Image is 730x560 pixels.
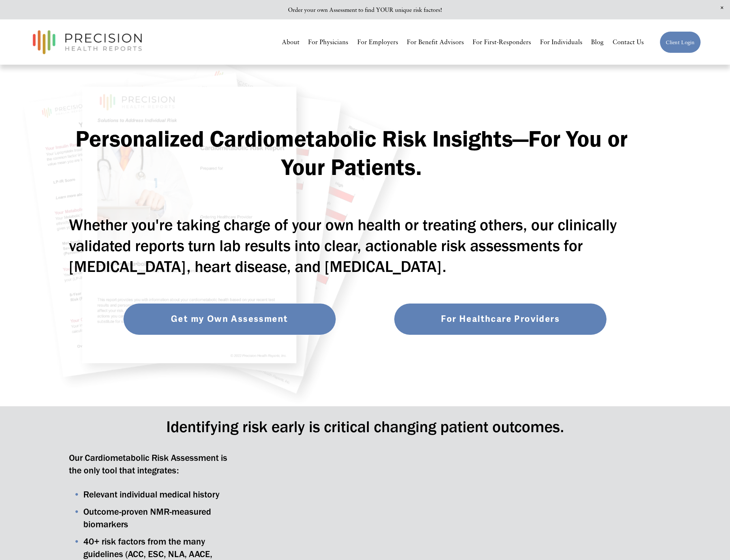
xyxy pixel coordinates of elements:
[473,36,531,48] a: For First-Responders
[394,303,607,335] a: For Healthcare Providers
[69,214,661,277] h2: Whether you're taking charge of your own health or treating others, our clinically validated repo...
[308,36,348,48] a: For Physicians
[407,36,464,48] a: For Benefit Advisors
[69,452,229,476] span: Our Cardiometabolic Risk Assessment is the only tool that integrates:
[282,36,299,48] a: About
[123,303,336,335] a: Get my Own Assessment
[83,506,213,529] span: Outcome-proven NMR-measured biomarkers
[29,27,145,57] img: Precision Health Reports
[540,36,582,48] a: For Individuals
[591,36,604,48] a: Blog
[613,36,644,48] a: Contact Us
[75,125,633,181] strong: Personalized Cardiometabolic Risk Insights—For You or Your Patients.
[166,417,564,436] span: Identifying risk early is critical changing patient outcomes.
[357,36,398,48] a: For Employers
[660,31,701,53] a: Client Login
[83,489,219,500] span: Relevant individual medical history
